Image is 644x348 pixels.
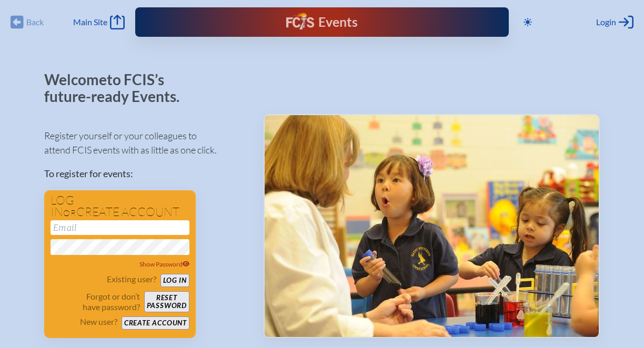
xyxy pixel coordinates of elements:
span: Login [596,17,616,27]
p: Existing user? [107,274,156,284]
p: Register yourself or your colleagues to attend FCIS events with as little as one click. [44,129,247,157]
h1: Log in create account [51,195,189,218]
span: Main Site [73,17,107,27]
p: New user? [80,316,117,327]
a: Main Site [73,15,125,29]
button: Create account [122,316,189,330]
button: Resetpassword [144,291,189,312]
button: Log in [160,274,189,287]
input: Email [51,220,189,235]
div: FCIS Events — Future ready [246,13,399,32]
span: Show Password [139,260,190,268]
img: Events [265,115,599,337]
p: Welcome to FCIS’s future-ready Events. [44,71,192,105]
p: To register for events: [44,167,247,181]
p: Forgot or don’t have password? [51,291,140,312]
span: or [63,208,76,218]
